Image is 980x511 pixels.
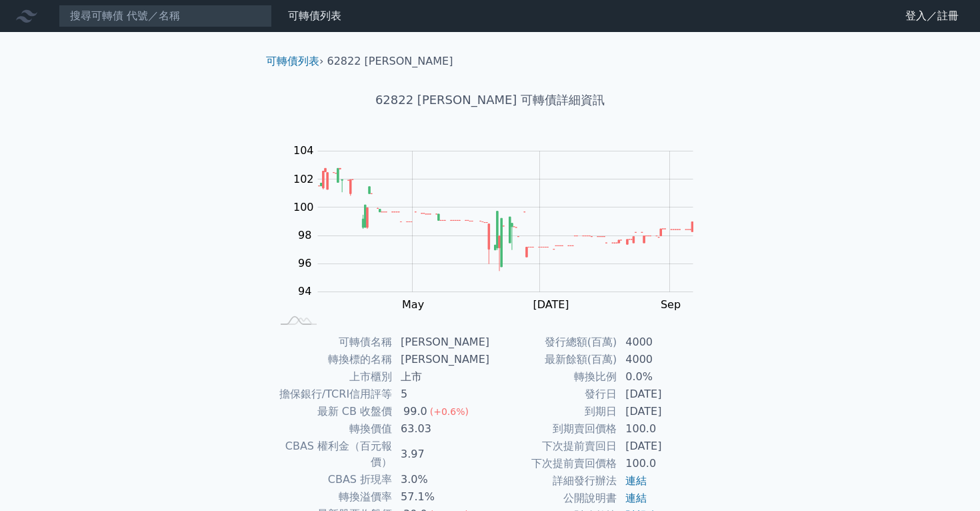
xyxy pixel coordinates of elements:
td: 發行日 [490,386,617,403]
tspan: 104 [293,144,314,157]
td: 下次提前賣回日 [490,438,617,455]
td: 擔保銀行/TCRI信用評等 [271,386,393,403]
td: 轉換價值 [271,420,393,438]
g: Chart [287,144,713,311]
td: 0.0% [617,368,709,386]
td: 上市 [393,368,490,386]
td: 100.0 [617,455,709,472]
td: 4000 [617,334,709,351]
td: 最新餘額(百萬) [490,351,617,368]
a: 可轉債列表 [288,9,341,22]
td: 3.0% [393,471,490,488]
td: 4000 [617,351,709,368]
td: 5 [393,386,490,403]
td: 到期日 [490,403,617,420]
td: 到期賣回價格 [490,420,617,438]
tspan: 100 [293,201,314,213]
tspan: 96 [298,257,311,270]
span: (+0.6%) [430,406,469,417]
td: 63.03 [393,420,490,438]
a: 連結 [625,492,647,504]
tspan: 102 [293,173,314,185]
tspan: 94 [298,285,311,298]
td: 轉換比例 [490,368,617,386]
a: 登入／註冊 [895,5,969,27]
td: 最新 CB 收盤價 [271,403,393,420]
h1: 62822 [PERSON_NAME] 可轉債詳細資訊 [255,91,725,109]
td: 3.97 [393,438,490,471]
tspan: [DATE] [533,298,569,311]
li: 62822 [PERSON_NAME] [327,53,453,69]
td: 下次提前賣回價格 [490,455,617,472]
td: 詳細發行辦法 [490,472,617,490]
td: 轉換溢價率 [271,488,393,506]
td: [DATE] [617,386,709,403]
td: 可轉債名稱 [271,334,393,351]
td: [PERSON_NAME] [393,351,490,368]
a: 可轉債列表 [266,55,319,67]
li: › [266,53,323,69]
tspan: May [402,298,424,311]
td: [DATE] [617,403,709,420]
td: 上市櫃別 [271,368,393,386]
tspan: 98 [298,229,311,241]
td: 公開說明書 [490,490,617,507]
td: 轉換標的名稱 [271,351,393,368]
td: [DATE] [617,438,709,455]
td: CBAS 折現率 [271,471,393,488]
td: CBAS 權利金（百元報價） [271,438,393,471]
td: [PERSON_NAME] [393,334,490,351]
td: 57.1% [393,488,490,506]
tspan: Sep [661,298,681,311]
td: 發行總額(百萬) [490,334,617,351]
td: 100.0 [617,420,709,438]
input: 搜尋可轉債 代號／名稱 [59,5,272,27]
div: 99.0 [401,404,430,420]
a: 連結 [625,474,647,487]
